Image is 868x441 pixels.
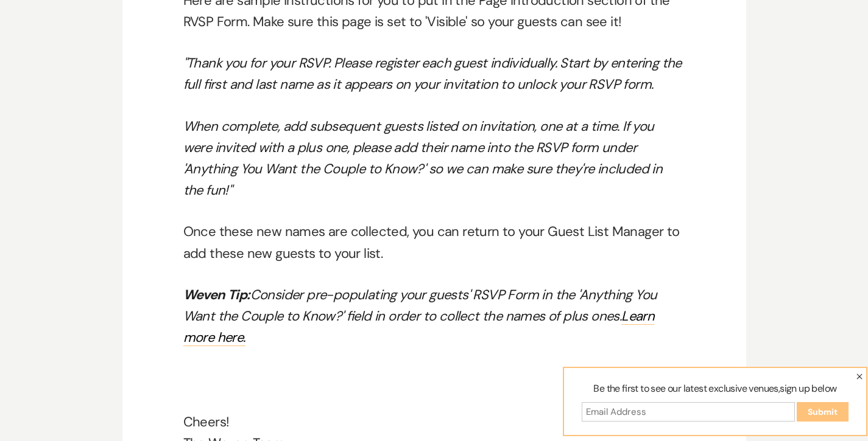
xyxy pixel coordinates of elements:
p: Once these new names are collected, you can return to your Guest List Manager to add these new gu... [183,221,685,263]
strong: Weven Tip: [183,286,250,304]
input: Email Address [582,402,795,422]
em: "Thank you for your RSVP. Please register each guest individually. Start by entering the full fir... [183,54,682,93]
em: Consider pre-populating your guests' RSVP Form in the 'Anything You Want the Couple to Know?' fie... [183,286,657,346]
span: sign up below [780,382,836,395]
input: Submit [797,402,849,422]
em: When complete, add subsequent guests listed on invitation, one at a time. If you were invited wit... [183,117,663,200]
label: Be the first to see our latest exclusive venues, [571,381,859,402]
